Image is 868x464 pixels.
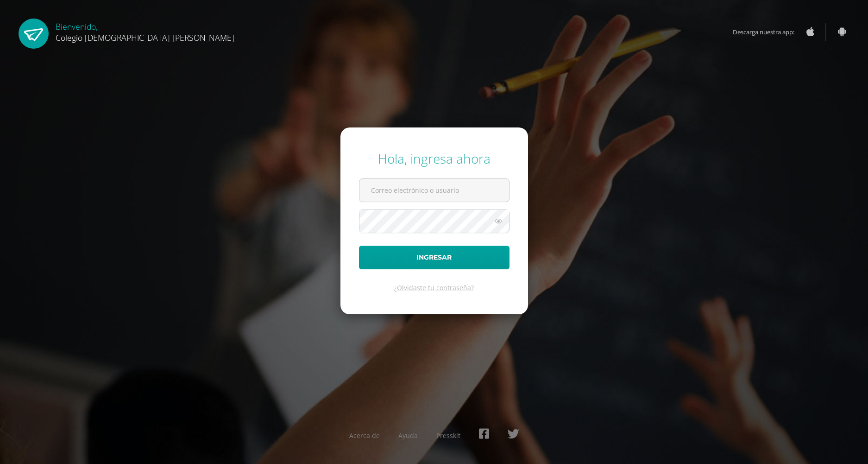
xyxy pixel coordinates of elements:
a: Presskit [436,431,460,440]
div: Bienvenido, [56,19,234,43]
span: Colegio [DEMOGRAPHIC_DATA] [PERSON_NAME] [56,32,234,43]
span: Descarga nuestra app: [733,23,804,41]
a: ¿Olvidaste tu contraseña? [394,283,474,292]
input: Correo electrónico o usuario [359,179,509,202]
a: Acerca de [349,431,380,440]
button: Ingresar [359,246,509,269]
a: Ayuda [398,431,418,440]
div: Hola, ingresa ahora [359,150,509,167]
